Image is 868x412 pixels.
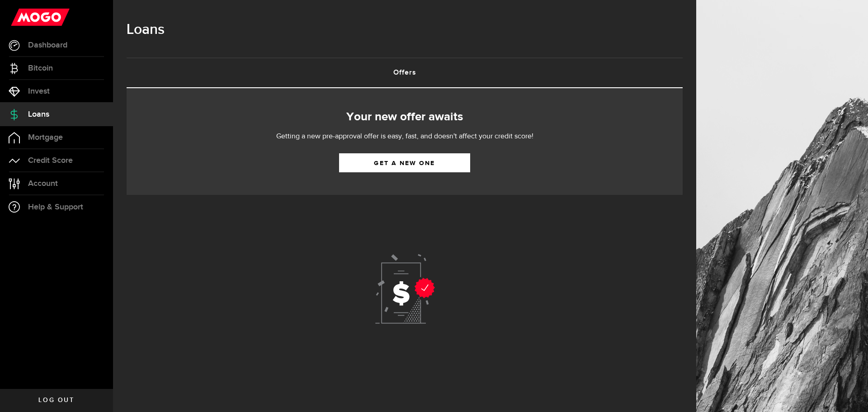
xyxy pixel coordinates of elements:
[339,153,470,172] a: Get a new one
[127,18,683,42] h1: Loans
[28,156,73,165] span: Credit Score
[28,203,83,211] span: Help & Support
[830,374,868,412] iframe: LiveChat chat widget
[38,397,74,403] span: Log out
[28,133,63,142] span: Mortgage
[127,58,683,87] a: Offers
[140,108,669,127] h2: Your new offer awaits
[28,41,67,49] span: Dashboard
[28,87,50,95] span: Invest
[28,64,53,72] span: Bitcoin
[249,131,561,142] p: Getting a new pre-approval offer is easy, fast, and doesn't affect your credit score!
[28,180,58,188] span: Account
[28,110,49,118] span: Loans
[127,57,683,88] ul: Tabs Navigation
